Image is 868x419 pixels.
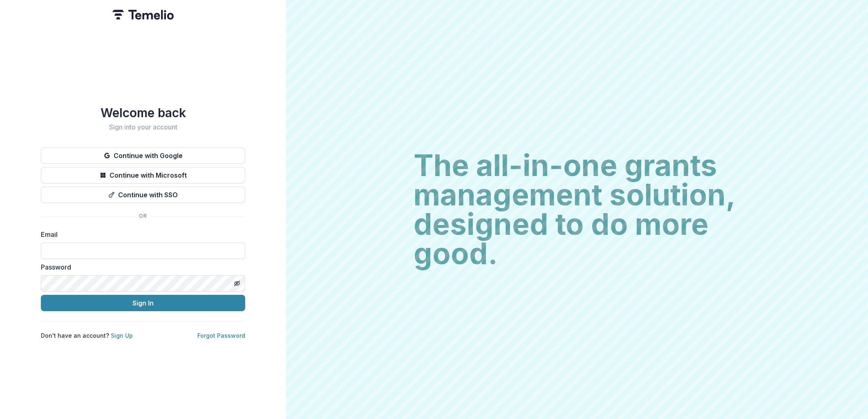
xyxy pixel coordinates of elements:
h1: Welcome back [41,105,245,120]
button: Continue with Google [41,147,245,164]
h2: Sign into your account [41,123,245,131]
a: Forgot Password [197,332,245,339]
button: Continue with Microsoft [41,167,245,183]
button: Continue with SSO [41,187,245,203]
button: Sign In [41,295,245,311]
button: Toggle password visibility [230,277,244,290]
img: Temelio [112,10,174,20]
p: Don't have an account? [41,331,133,340]
label: Password [41,262,240,272]
a: Sign Up [111,332,133,339]
label: Email [41,230,240,239]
